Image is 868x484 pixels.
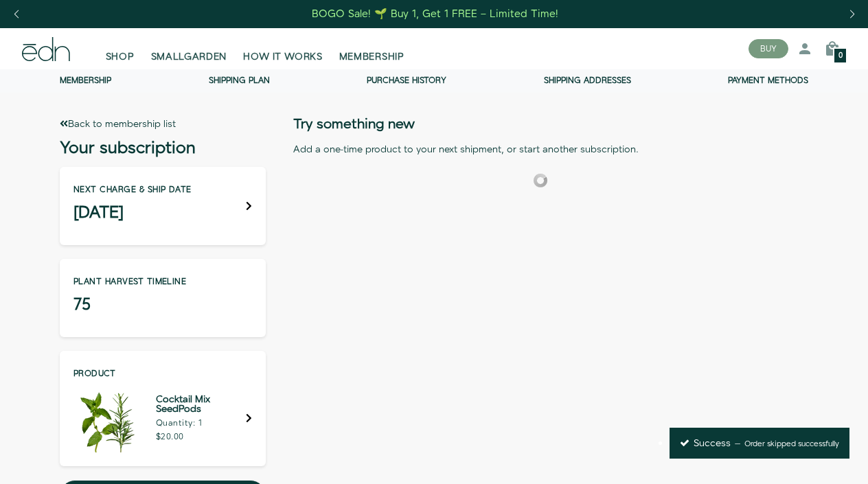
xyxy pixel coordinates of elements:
span: MEMBERSHIP [339,50,404,64]
h3: Your subscription [60,141,266,155]
a: Back to membership list [60,117,176,131]
p: Quantity: 1 [156,419,246,428]
a: HOW IT WORKS [235,34,330,64]
div: Add a one-time product to your next shipment, or start another subscription. [293,143,808,157]
span: Success [680,437,731,450]
img: Cocktail Mix SeedPods [73,384,142,452]
a: SHOP [98,34,143,64]
div: BOGO Sale! 🌱 Buy 1, Get 1 FREE – Limited Time! [312,7,558,21]
a: Membership [60,75,111,87]
p: Order skipped successfully [731,439,839,450]
button: BUY [749,39,788,58]
p: Product [73,370,252,378]
a: Payment methods [728,75,808,87]
span: SHOP [106,50,135,64]
div: Edit Product [60,351,266,466]
a: BOGO Sale! 🌱 Buy 1, Get 1 FREE – Limited Time! [311,3,560,25]
span: 0 [838,52,843,60]
a: SMALLGARDEN [143,34,236,64]
p: Next charge & ship date [73,186,192,194]
h5: Cocktail Mix SeedPods [156,395,246,414]
a: MEMBERSHIP [331,34,413,64]
a: Shipping addresses [544,75,631,87]
span: HOW IT WORKS [243,50,322,64]
a: Purchase history [367,75,446,87]
h3: [DATE] [73,206,192,220]
span: SMALLGARDEN [151,50,227,64]
p: $20.00 [156,433,246,441]
div: Next charge & ship date [DATE] [60,167,266,245]
h2: Try something new [293,117,808,131]
a: Shipping Plan [209,75,270,87]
